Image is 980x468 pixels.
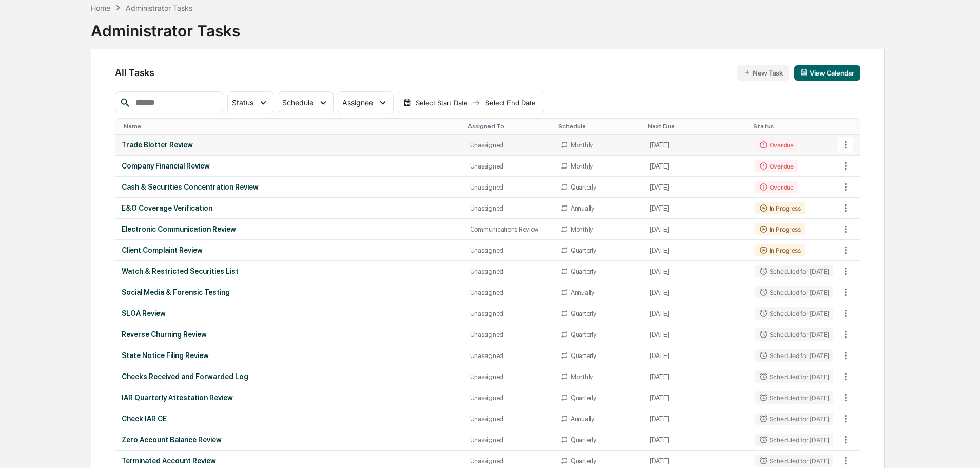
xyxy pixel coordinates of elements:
div: Monthly [571,162,593,170]
div: Scheduled for [DATE] [755,349,833,362]
div: Overdue [755,139,798,151]
td: [DATE] [643,240,749,261]
div: Quarterly [571,247,596,254]
div: Company Financial Review [122,162,457,170]
div: Annually [571,204,594,212]
div: Monthly [571,141,593,149]
img: calendar [403,99,411,107]
div: Scheduled for [DATE] [755,455,833,467]
td: [DATE] [643,345,749,366]
span: Assignee [342,98,373,107]
div: Overdue [755,181,798,193]
div: Home [91,4,110,12]
div: Unassigned [470,183,548,191]
div: Scheduled for [DATE] [755,307,833,320]
div: In Progress [755,223,805,235]
div: Unassigned [470,331,548,339]
div: Checks Received and Forwarded Log [122,372,457,381]
div: E&O Coverage Verification [122,204,457,212]
div: Toggle SortBy [648,123,744,130]
div: Toggle SortBy [558,123,639,130]
div: Toggle SortBy [124,123,459,130]
td: [DATE] [643,261,749,282]
div: State Notice Filing Review [122,351,457,360]
div: Unassigned [470,373,548,381]
div: Toggle SortBy [468,123,550,130]
td: [DATE] [643,198,749,219]
div: Watch & Restricted Securities List [122,267,457,275]
div: Scheduled for [DATE] [755,434,833,446]
div: Monthly [571,373,593,381]
div: Quarterly [571,310,596,317]
div: Scheduled for [DATE] [755,328,833,341]
td: [DATE] [643,219,749,240]
div: Quarterly [571,183,596,191]
span: Schedule [282,98,313,107]
div: Unassigned [470,457,548,465]
div: Client Complaint Review [122,246,457,254]
div: Unassigned [470,247,548,254]
div: Annually [571,415,594,423]
div: Quarterly [571,352,596,360]
div: Unassigned [470,268,548,275]
div: Social Media & Forensic Testing [122,288,457,296]
div: Scheduled for [DATE] [755,286,833,298]
button: View Calendar [794,65,860,81]
div: Zero Account Balance Review [122,436,457,444]
td: [DATE] [643,135,749,156]
div: Cash & Securities Concentration Review [122,183,457,191]
div: In Progress [755,202,805,214]
div: Scheduled for [DATE] [755,265,833,277]
div: Annually [571,289,594,296]
button: New Task [737,65,789,81]
td: [DATE] [643,156,749,177]
div: Unassigned [470,310,548,317]
td: [DATE] [643,324,749,345]
div: Unassigned [470,415,548,423]
div: Unassigned [470,204,548,212]
div: SLOA Review [122,309,457,317]
div: Quarterly [571,268,596,275]
div: Unassigned [470,436,548,444]
div: Quarterly [571,436,596,444]
td: [DATE] [643,303,749,324]
div: Electronic Communication Review [122,225,457,233]
div: Communications Review [470,226,548,233]
img: arrow right [472,99,480,107]
span: Status [232,98,253,107]
span: All Tasks [115,67,154,78]
div: Administrator Tasks [91,13,240,40]
td: [DATE] [643,366,749,387]
div: Scheduled for [DATE] [755,370,833,383]
div: Quarterly [571,331,596,339]
div: IAR Quarterly Attestation Review [122,394,457,402]
div: Select End Date [482,99,539,107]
div: Administrator Tasks [126,4,192,12]
td: [DATE] [643,429,749,451]
div: Trade Blotter Review [122,141,457,149]
div: Unassigned [470,141,548,149]
div: Scheduled for [DATE] [755,391,833,404]
div: Toggle SortBy [753,123,835,130]
div: In Progress [755,244,805,256]
div: Overdue [755,160,798,172]
div: Unassigned [470,289,548,296]
div: Monthly [571,226,593,233]
div: Unassigned [470,352,548,360]
div: Terminated Account Review [122,457,457,465]
div: Unassigned [470,162,548,170]
div: Reverse Churning Review [122,330,457,339]
div: Select Start Date [414,99,470,107]
td: [DATE] [643,177,749,198]
div: Unassigned [470,394,548,402]
div: Check IAR CE [122,415,457,423]
div: Quarterly [571,457,596,465]
td: [DATE] [643,408,749,429]
td: [DATE] [643,387,749,408]
img: calendar [800,69,808,76]
div: Quarterly [571,394,596,402]
div: Scheduled for [DATE] [755,413,833,425]
div: Toggle SortBy [839,123,860,130]
td: [DATE] [643,282,749,303]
